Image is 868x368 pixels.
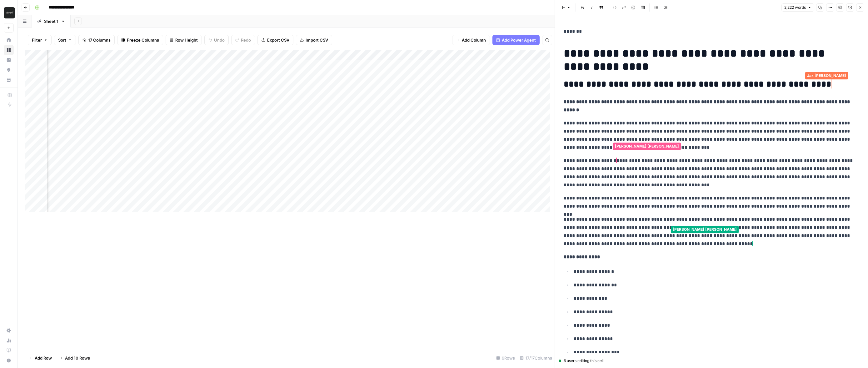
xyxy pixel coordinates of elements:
[4,335,14,345] a: Usage
[56,353,94,363] button: Add 10 Rows
[462,37,486,43] span: Add Column
[492,35,540,45] button: Add Power Agent
[4,35,14,45] a: Home
[166,35,202,45] button: Row Height
[4,65,14,75] a: Opportunities
[517,353,555,363] div: 17/17 Columns
[204,35,229,45] button: Undo
[58,37,66,43] span: Sort
[296,35,332,45] button: Import CSV
[267,37,289,43] span: Export CSV
[559,358,864,364] div: 6 users editing this cell
[4,75,14,85] a: Your Data
[4,5,14,21] button: Workspace: Klaviyo
[241,37,251,43] span: Redo
[4,355,14,365] button: Help + Support
[28,35,52,45] button: Filter
[4,45,14,55] a: Browse
[502,37,536,43] span: Add Power Agent
[4,55,14,65] a: Insights
[306,37,328,43] span: Import CSV
[88,37,111,43] span: 17 Columns
[4,345,14,355] a: Learning Hub
[25,353,56,363] button: Add Row
[32,37,42,43] span: Filter
[78,35,115,45] button: 17 Columns
[127,37,159,43] span: Freeze Columns
[257,35,293,45] button: Export CSV
[4,7,15,18] img: Klaviyo Logo
[54,35,76,45] button: Sort
[175,37,198,43] span: Row Height
[65,355,90,361] span: Add 10 Rows
[452,35,490,45] button: Add Column
[214,37,225,43] span: Undo
[4,325,14,335] a: Settings
[35,355,52,361] span: Add Row
[494,353,517,363] div: 9 Rows
[32,15,71,28] a: Sheet 1
[44,18,58,24] div: Sheet 1
[784,5,806,10] span: 2,222 words
[231,35,255,45] button: Redo
[781,3,814,12] button: 2,222 words
[117,35,163,45] button: Freeze Columns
